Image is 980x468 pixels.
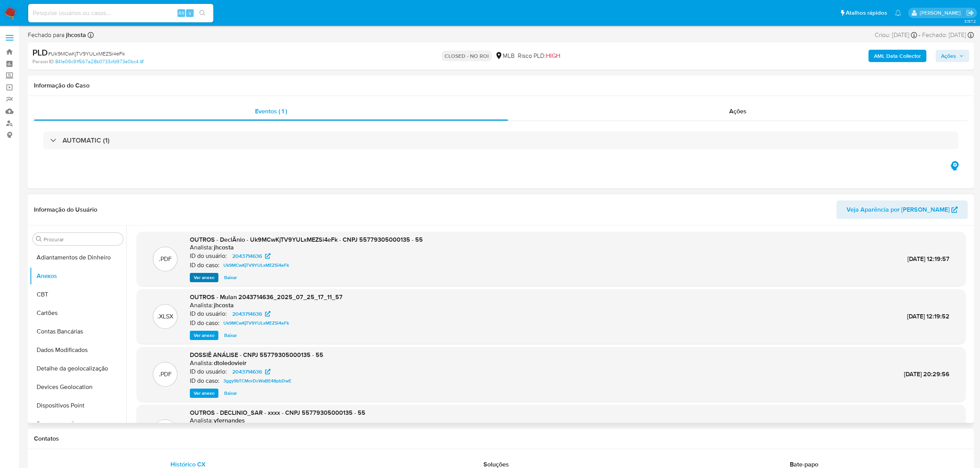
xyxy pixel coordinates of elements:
[518,52,560,60] span: Risco PLD:
[220,273,241,282] button: Baixar
[546,51,560,60] span: HIGH
[190,331,218,340] button: Ver anexo
[232,309,262,318] span: 2043714636
[34,82,968,89] h1: Informação do Caso
[32,46,48,59] b: PLD
[919,31,921,39] span: -
[190,310,227,318] p: ID do usuário:
[224,274,237,281] span: Baixar
[64,30,86,39] b: jhcosta
[30,396,126,415] button: Dispositivos Point
[28,8,213,18] input: Pesquise usuários ou casos...
[904,370,950,379] span: [DATE] 20:29:56
[441,51,492,61] p: CLOSED - NO ROI
[223,261,289,270] span: Uk9MCwKjTV9YULxMEZSi4eFk
[190,252,227,260] p: ID do usuário:
[220,318,292,328] a: Uk9MCwKjTV9YULxMEZSi4eFk
[920,9,963,17] p: jhonata.costa@mercadolivre.com
[228,309,275,318] a: 2043714636
[228,251,275,261] a: 2043714636
[190,244,213,251] p: Analista:
[936,50,969,62] button: Ações
[43,131,958,149] div: AUTOMATIC (1)
[34,435,968,443] h1: Contatos
[875,31,917,39] div: Criou: [DATE]
[255,107,287,116] span: Eventos ( 1 )
[223,376,291,386] span: 3ggy9bTCMorDcWaBE48pbDwE
[194,8,210,19] button: search-icon
[190,273,218,282] button: Ver anexo
[220,389,241,398] button: Baixar
[214,301,234,309] h6: jhcosta
[214,417,245,424] h6: yfernandes
[157,312,173,321] p: .XLSX
[874,50,921,62] b: AML Data Collector
[55,58,144,65] a: 841e09c91f567a28b0733cfd973e0bc4
[30,415,126,433] button: Documentação
[190,235,423,244] span: OUTROS - DeclÃ­nio - Uk9MCwKjTV9YULxMEZSi4eFk - CNPJ 55779305000135 - 55
[30,378,126,396] button: Devices Geolocation
[190,261,220,269] p: ID do caso:
[190,368,227,375] p: ID do usuário:
[907,312,950,321] span: [DATE] 12:19:52
[44,236,120,243] input: Procurar
[729,107,747,116] span: Ações
[922,31,974,39] div: Fechado: [DATE]
[30,304,126,322] button: Cartões
[63,136,110,145] h3: AUTOMATIC (1)
[495,52,515,60] div: MLB
[220,261,292,270] a: Uk9MCwKjTV9YULxMEZSi4eFk
[194,332,215,339] span: Ver anexo
[232,251,262,261] span: 2043714636
[224,332,237,339] span: Baixar
[223,318,289,328] span: Uk9MCwKjTV9YULxMEZSi4eFk
[34,206,97,214] h1: Informação do Usuário
[190,408,365,417] span: OUTROS - DECLINIO_SAR - xxxx - CNPJ 55779305000135 - 55
[178,9,184,17] span: Alt
[190,319,220,327] p: ID do caso:
[907,254,950,263] span: [DATE] 12:19:57
[30,322,126,341] button: Contas Bancárias
[220,376,294,386] a: 3ggy9bTCMorDcWaBE48pbDwE
[895,10,901,16] a: Notificações
[214,244,234,251] h6: jhcosta
[224,389,237,397] span: Baixar
[232,367,262,376] span: 2043714636
[30,248,126,267] button: Adiantamentos de Dinheiro
[190,293,343,301] span: OUTROS - Mulan 2043714636_2025_07_25_17_11_57
[847,200,950,219] span: Veja Aparência por [PERSON_NAME]
[190,389,218,398] button: Ver anexo
[30,285,126,304] button: CBT
[190,359,213,367] p: Analista:
[194,389,215,397] span: Ver anexo
[30,359,126,378] button: Detalhe da geolocalização
[159,370,172,379] p: .PDF
[220,331,241,340] button: Baixar
[836,200,968,219] button: Veja Aparência por [PERSON_NAME]
[190,417,213,424] p: Analista:
[48,50,125,57] span: # Uk9MCwKjTV9YULxMEZSi4eFk
[159,255,172,263] p: .PDF
[228,367,275,376] a: 2043714636
[32,58,54,65] b: Person ID
[30,341,126,359] button: Dados Modificados
[190,377,220,385] p: ID do caso:
[190,301,213,309] p: Analista:
[868,50,926,62] button: AML Data Collector
[941,50,956,62] span: Ações
[28,31,86,39] span: Fechado para
[194,274,215,281] span: Ver anexo
[189,9,191,17] span: s
[36,236,42,242] button: Procurar
[30,267,126,285] button: Anexos
[214,359,247,367] h6: dtoledovieir
[966,9,974,17] a: Sair
[190,350,323,359] span: DOSSIÊ ANÁLISE - CNPJ 55779305000135 - 55
[846,9,887,17] span: Atalhos rápidos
